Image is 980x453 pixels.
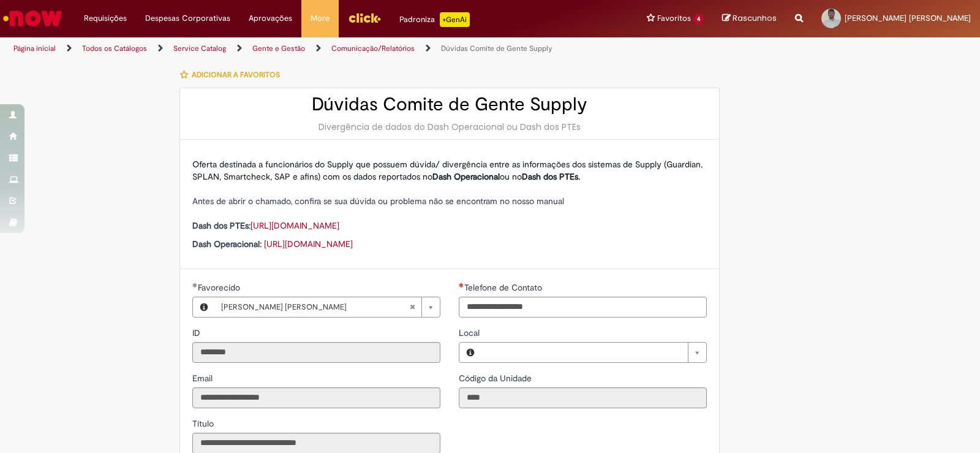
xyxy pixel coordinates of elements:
[192,327,203,339] label: Somente leitura - ID
[9,37,644,60] ul: Trilhas de página
[192,387,440,408] input: Email
[192,417,216,430] label: Somente leitura - Título
[173,44,226,53] a: Service Catalog
[459,297,707,318] input: Telefone de Contato
[192,94,707,115] h2: Dúvidas Comite de Gente Supply
[403,297,421,317] abbr: Limpar campo Favorecido
[221,297,409,317] span: [PERSON_NAME] [PERSON_NAME]
[459,372,534,384] label: Somente leitura - Código da Unidade
[722,13,777,25] a: Rascunhos
[264,238,353,249] a: [URL][DOMAIN_NAME]
[145,12,230,25] span: Despesas Corporativas
[192,373,215,384] span: Somente leitura - Email
[249,12,292,25] span: Aprovações
[192,121,707,133] div: Divergência de dados do Dash Operacional ou Dash dos PTEs
[192,220,251,231] strong: Dash dos PTEs:
[193,297,215,317] button: Favorecido, Visualizar este registro Thiago Soares Macedo
[459,343,481,362] button: Local, Visualizar este registro
[1,6,64,31] img: ServiceNow
[192,159,703,182] span: Oferta destinada a funcionários do Supply que possuem dúvida/ divergência entre as informações do...
[440,12,470,27] p: +GenAi
[84,12,127,25] span: Requisições
[192,418,216,429] span: Somente leitura - Título
[192,342,440,363] input: ID
[192,196,564,207] span: Antes de abrir o chamado, confira se sua dúvida ou problema não se encontram no nosso manual
[464,282,545,293] span: Telefone de Contato
[252,44,305,53] a: Gente e Gestão
[348,9,381,27] img: click_logo_yellow_360x200.png
[459,387,707,408] input: Código da Unidade
[845,13,971,23] span: [PERSON_NAME] [PERSON_NAME]
[192,70,280,80] span: Adicionar a Favoritos
[481,343,706,362] a: Limpar campo Local
[82,44,147,53] a: Todos os Catálogos
[522,171,580,182] strong: Dash dos PTEs.
[693,14,704,25] span: 4
[459,373,534,384] span: Somente leitura - Código da Unidade
[192,327,203,338] span: Somente leitura - ID
[192,372,215,384] label: Somente leitura - Email
[441,44,552,53] a: Dúvidas Comite de Gente Supply
[432,171,500,182] strong: Dash Operacional
[179,62,287,88] button: Adicionar a Favoritos
[657,12,691,25] span: Favoritos
[192,238,262,249] strong: Dash Operacional:
[13,44,56,53] a: Página inicial
[331,44,415,53] a: Comunicação/Relatórios
[198,282,243,293] span: Favorecido, Thiago Soares Macedo
[459,283,464,287] span: Obrigatório Preenchido
[399,12,470,27] div: Padroniza
[311,12,330,25] span: More
[459,327,482,338] span: Local
[251,220,339,231] a: [URL][DOMAIN_NAME]
[733,12,777,24] span: Rascunhos
[192,283,198,287] span: Obrigatório Preenchido
[215,297,440,317] a: [PERSON_NAME] [PERSON_NAME]Limpar campo Favorecido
